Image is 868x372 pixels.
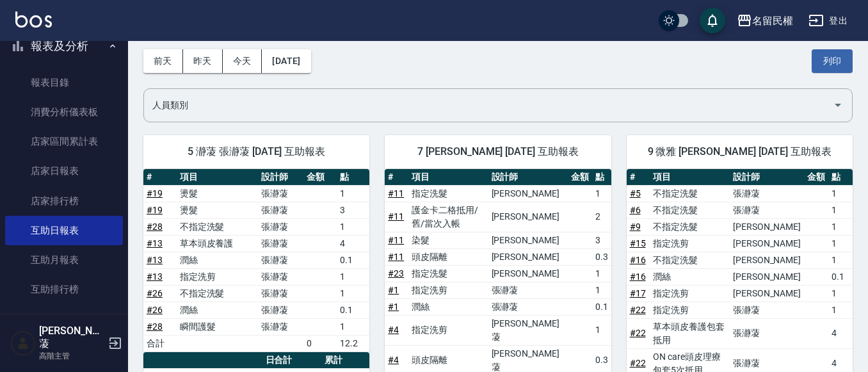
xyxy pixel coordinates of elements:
[143,169,369,352] table: a dense table
[630,328,646,338] a: #22
[630,205,641,215] a: #6
[828,302,853,318] td: 1
[630,188,641,198] a: #5
[337,252,370,268] td: 0.1
[147,271,163,282] a: #13
[730,169,804,186] th: 設計師
[488,298,568,315] td: 張瀞蓤
[143,49,183,73] button: 前天
[828,169,853,186] th: 點
[258,169,303,186] th: 設計師
[650,285,730,302] td: 指定洗剪
[5,305,123,334] a: 互助點數明細
[408,169,488,186] th: 項目
[650,218,730,235] td: 不指定洗髮
[650,169,730,186] th: 項目
[488,232,568,248] td: [PERSON_NAME]
[730,285,804,302] td: [PERSON_NAME]
[258,285,303,302] td: 張瀞蓤
[388,302,399,312] a: #1
[177,318,259,335] td: 瞬間護髮
[730,185,804,202] td: 張瀞蓤
[5,245,123,275] a: 互助月報表
[650,318,730,348] td: 草本頭皮養護包套抵用
[408,202,488,232] td: 護金卡二格抵用/舊/當次入帳
[337,218,370,235] td: 1
[408,315,488,345] td: 指定洗剪
[408,248,488,265] td: 頭皮隔離
[630,271,646,282] a: #16
[303,335,337,352] td: 0
[630,222,641,232] a: #9
[177,202,259,218] td: 燙髮
[147,222,163,232] a: #28
[223,49,262,73] button: 今天
[337,268,370,285] td: 1
[258,185,303,202] td: 張瀞蓤
[303,169,337,186] th: 金額
[385,169,408,186] th: #
[650,302,730,318] td: 指定洗剪
[177,185,259,202] td: 燙髮
[488,265,568,282] td: [PERSON_NAME]
[143,169,177,186] th: #
[258,252,303,268] td: 張瀞蓤
[650,268,730,285] td: 潤絲
[592,282,611,298] td: 1
[147,321,163,332] a: #28
[650,235,730,252] td: 指定洗剪
[149,94,828,117] input: 人員名稱
[147,205,163,215] a: #19
[177,169,259,186] th: 項目
[650,252,730,268] td: 不指定洗髮
[39,325,104,350] h5: [PERSON_NAME]蓤
[159,145,354,158] span: 5 瀞蓤 張瀞蓤 [DATE] 互助報表
[337,302,370,318] td: 0.1
[630,358,646,368] a: #22
[804,169,828,186] th: 金額
[5,97,123,127] a: 消費分析儀表板
[408,232,488,248] td: 染髮
[177,285,259,302] td: 不指定洗髮
[5,29,123,63] button: 報表及分析
[828,218,853,235] td: 1
[730,235,804,252] td: [PERSON_NAME]
[630,255,646,265] a: #16
[828,285,853,302] td: 1
[828,202,853,218] td: 1
[5,216,123,245] a: 互助日報表
[592,298,611,315] td: 0.1
[388,211,404,222] a: #11
[262,352,322,369] th: 日合計
[388,285,399,295] a: #1
[408,298,488,315] td: 潤絲
[147,188,163,198] a: #19
[147,238,163,248] a: #13
[408,185,488,202] td: 指定洗髮
[630,238,646,248] a: #15
[730,302,804,318] td: 張瀞蓤
[592,248,611,265] td: 0.3
[488,248,568,265] td: [PERSON_NAME]
[488,169,568,186] th: 設計師
[400,145,595,158] span: 7 [PERSON_NAME] [DATE] 互助報表
[592,202,611,232] td: 2
[828,318,853,348] td: 4
[258,268,303,285] td: 張瀞蓤
[5,127,123,156] a: 店家區間累計表
[258,235,303,252] td: 張瀞蓤
[408,282,488,298] td: 指定洗剪
[5,275,123,304] a: 互助排行榜
[337,335,370,352] td: 12.2
[177,218,259,235] td: 不指定洗髮
[337,202,370,218] td: 3
[337,169,370,186] th: 點
[568,169,592,186] th: 金額
[592,169,611,186] th: 點
[258,202,303,218] td: 張瀞蓤
[730,268,804,285] td: [PERSON_NAME]
[730,218,804,235] td: [PERSON_NAME]
[730,318,804,348] td: 張瀞蓤
[321,352,369,369] th: 累計
[15,12,52,28] img: Logo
